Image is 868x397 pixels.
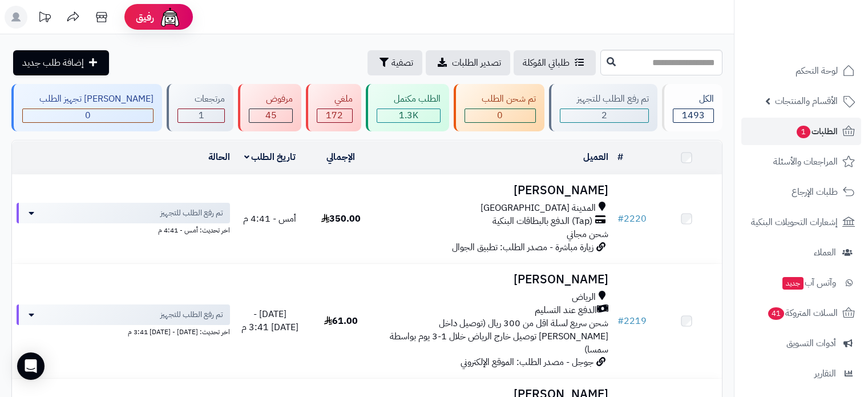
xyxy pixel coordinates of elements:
a: ملغي 172 [304,84,363,131]
span: تصدير الطلبات [452,56,501,70]
span: تم رفع الطلب للتجهيز [160,309,223,320]
div: اخر تحديث: [DATE] - [DATE] 3:41 م [17,325,230,337]
div: ملغي [317,93,352,106]
div: 0 [465,109,535,122]
span: # [617,212,624,226]
span: إضافة طلب جديد [22,56,84,70]
a: #2220 [617,212,647,226]
a: تصدير الطلبات [426,50,510,75]
span: # [617,314,624,328]
div: مرفوض [249,93,293,106]
a: التقارير [741,360,861,387]
a: أدوات التسويق [741,330,861,357]
a: تم شحن الطلب 0 [451,84,547,131]
img: ai-face.png [159,6,181,29]
a: وآتس آبجديد [741,269,861,296]
div: مرتجعات [177,93,225,106]
span: [DATE] - [DATE] 3:41 م [241,307,298,334]
div: تم شحن الطلب [465,93,536,106]
div: الطلب مكتمل [377,93,441,106]
span: 350.00 [321,212,361,226]
a: الطلب مكتمل 1.3K [364,84,451,131]
button: تصفية [368,50,422,75]
span: السلات المتروكة [767,305,838,321]
span: رفيق [136,10,154,24]
a: المراجعات والأسئلة [741,148,861,175]
a: [PERSON_NAME] تجهيز الطلب 0 [9,84,164,131]
span: 2 [601,109,607,122]
a: تحديثات المنصة [30,6,59,31]
a: #2219 [617,314,647,328]
h3: [PERSON_NAME] [381,184,608,197]
span: 172 [326,109,343,122]
span: 1493 [682,109,705,122]
a: تاريخ الطلب [244,150,296,164]
a: طلبات الإرجاع [741,178,861,206]
span: التقارير [814,366,836,382]
span: 1.3K [399,109,418,122]
span: (Tap) الدفع بالبطاقات البنكية [492,215,592,228]
a: السلات المتروكة41 [741,299,861,327]
a: العملاء [741,239,861,266]
span: أمس - 4:41 م [243,212,296,226]
span: لوحة التحكم [796,63,838,79]
div: اخر تحديث: أمس - 4:41 م [17,223,230,235]
a: مرفوض 45 [236,84,304,131]
span: شحن سريع لسلة اقل من 300 ريال (توصيل داخل [PERSON_NAME] توصيل خارج الرياض خلال 1-3 يوم بواسطة سمسا) [390,316,608,356]
span: الطلبات [796,123,838,139]
div: 1273 [377,109,440,122]
span: جوجل - مصدر الطلب: الموقع الإلكتروني [461,355,594,369]
div: 45 [249,109,292,122]
span: 61.00 [324,314,358,328]
a: إشعارات التحويلات البنكية [741,208,861,236]
a: العميل [583,150,608,164]
div: 0 [23,109,153,122]
span: طلباتي المُوكلة [523,56,570,70]
a: لوحة التحكم [741,57,861,85]
div: 1 [178,109,224,122]
span: 0 [85,109,91,122]
span: شحن مجاني [567,227,608,241]
div: 172 [317,109,352,122]
span: 1 [199,109,204,122]
a: طلباتي المُوكلة [514,50,596,75]
a: # [617,150,623,164]
span: طلبات الإرجاع [792,184,838,200]
span: تم رفع الطلب للتجهيز [160,207,223,219]
span: 41 [768,307,785,320]
div: تم رفع الطلب للتجهيز [560,93,649,106]
a: مرتجعات 1 [164,84,236,131]
a: إضافة طلب جديد [13,50,109,75]
img: logo-2.png [790,19,857,43]
a: الطلبات1 [741,118,861,145]
span: تصفية [391,56,413,70]
a: الإجمالي [326,150,355,164]
span: 1 [796,125,811,139]
div: 2 [560,109,648,122]
span: الأقسام والمنتجات [775,93,838,109]
span: الرياض [572,291,596,304]
a: تم رفع الطلب للتجهيز 2 [547,84,660,131]
span: زيارة مباشرة - مصدر الطلب: تطبيق الجوال [452,240,594,254]
a: الكل1493 [660,84,725,131]
span: المراجعات والأسئلة [773,154,838,170]
a: الحالة [208,150,230,164]
span: وآتس آب [781,275,836,291]
span: 45 [265,109,277,122]
span: جديد [782,277,804,290]
span: المدينة [GEOGRAPHIC_DATA] [481,202,596,215]
span: العملاء [814,244,836,260]
div: الكل [673,93,714,106]
div: Open Intercom Messenger [17,352,45,380]
div: [PERSON_NAME] تجهيز الطلب [22,93,154,106]
span: 0 [497,109,503,122]
span: أدوات التسويق [786,335,836,351]
h3: [PERSON_NAME] [381,273,608,286]
span: الدفع عند التسليم [535,304,597,317]
span: إشعارات التحويلات البنكية [751,214,838,230]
